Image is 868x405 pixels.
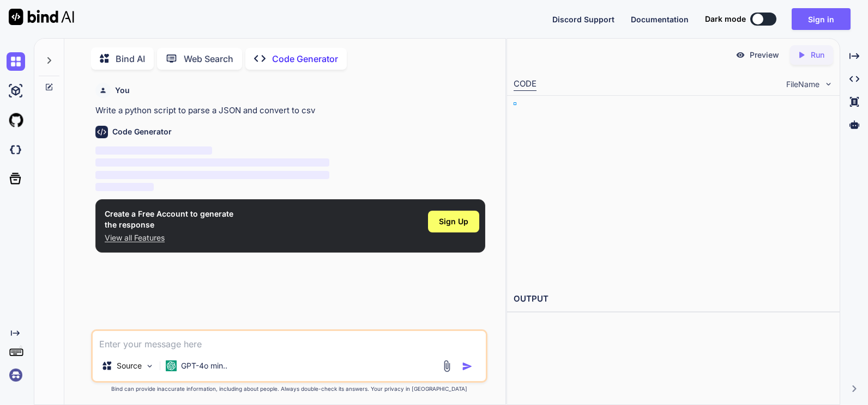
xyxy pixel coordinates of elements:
[811,50,824,60] p: Run
[91,385,487,393] p: Bind can provide inaccurate information, including about people. Always double-check its answers....
[7,82,25,100] img: ai-studio
[95,158,329,167] span: ‌
[105,232,233,243] p: View all Features
[95,146,212,155] span: ‌
[705,14,746,24] span: Dark mode
[7,140,25,159] img: darkCloudIdeIcon
[750,50,779,60] p: Preview
[166,360,177,371] img: GPT-4o mini
[507,286,840,312] h2: OUTPUT
[181,360,227,371] p: GPT-4o min..
[552,15,614,24] span: Discord Support
[95,105,485,117] p: Write a python script to parse a JSON and convert to csv
[184,52,233,65] p: Web Search
[272,52,338,65] p: Code Generator
[95,171,329,179] span: ‌
[117,360,142,371] p: Source
[441,360,453,372] img: attachment
[736,50,745,60] img: preview
[631,15,689,24] span: Documentation
[786,79,819,90] span: FileName
[7,52,25,71] img: chat
[116,52,145,65] p: Bind AI
[95,183,154,191] span: ‌
[7,366,25,384] img: signin
[631,14,689,25] button: Documentation
[439,216,468,227] span: Sign Up
[824,79,833,89] img: chevron down
[7,111,25,130] img: githubLight
[9,9,74,25] img: Bind AI
[115,85,130,96] h6: You
[105,208,233,230] h1: Create a Free Account to generate the response
[552,14,614,25] button: Discord Support
[514,78,537,91] div: CODE
[462,361,473,372] img: icon
[112,126,172,137] h6: Code Generator
[145,361,154,371] img: Pick Models
[792,8,851,30] button: Sign in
